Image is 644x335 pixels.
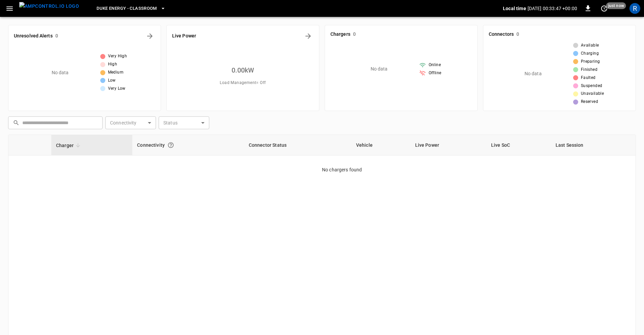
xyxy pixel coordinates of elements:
h6: 0 [55,32,58,40]
button: Connection between the charger and our software. [165,139,177,151]
h6: Live Power [172,32,196,40]
button: set refresh interval [599,3,610,14]
span: Very High [108,53,127,60]
span: High [108,61,117,68]
span: Preparing [581,58,600,65]
h6: Connectors [489,31,514,38]
h6: Chargers [330,31,350,38]
span: Offline [429,70,441,77]
h6: 0.00 kW [232,65,254,76]
span: Online [429,62,441,68]
span: Very Low [108,85,126,92]
span: Available [581,42,599,49]
span: Finished [581,66,597,73]
th: Vehicle [351,135,410,156]
button: Duke Energy - Classroom [94,2,168,15]
span: Reserved [581,99,598,105]
p: Local time [503,5,526,12]
p: No data [525,70,542,77]
span: Charger [56,141,82,149]
img: ampcontrol.io logo [19,2,79,10]
span: Unavailable [581,90,604,97]
span: Faulted [581,75,596,81]
div: profile-icon [629,3,640,14]
span: Charging [581,50,599,57]
p: [DATE] 00:33:47 +00:00 [528,5,577,12]
p: No chargers found [322,156,636,173]
span: Load Management = Off [220,80,266,86]
th: Last Session [551,135,636,156]
p: No data [371,65,388,73]
th: Live SoC [486,135,551,156]
span: Suspended [581,83,602,89]
span: Low [108,77,116,84]
h6: Unresolved Alerts [14,32,53,40]
button: All Alerts [144,31,155,41]
span: Duke Energy - Classroom [97,5,157,12]
span: just now [606,2,626,9]
th: Connector Status [244,135,351,156]
p: No data [52,69,69,76]
button: Energy Overview [303,31,314,41]
div: Connectivity [137,139,239,151]
h6: 0 [516,31,519,38]
span: Medium [108,69,124,76]
h6: 0 [353,31,356,38]
th: Live Power [410,135,486,156]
